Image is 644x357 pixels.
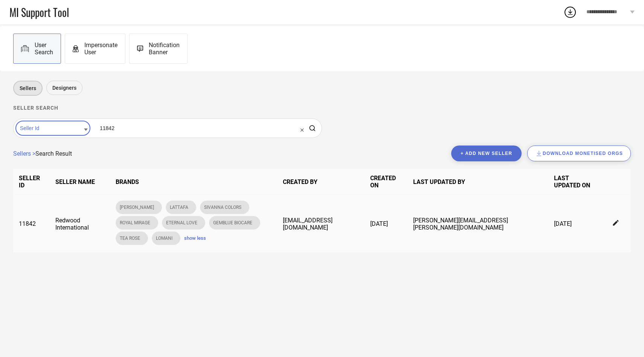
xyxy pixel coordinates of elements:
th: LAST UPDATED BY [407,169,548,195]
span: Notification Banner [149,41,180,56]
span: GEMBLUE BIOCARE [213,220,256,225]
td: Redwood International [50,195,110,253]
span: Designers [52,85,76,91]
span: TEA ROSE [120,236,144,241]
div: Open download list [563,5,577,19]
span: SIVANNA COLORS [204,205,245,210]
th: LAST UPDATED ON [548,169,601,195]
th: SELLER NAME [50,169,110,195]
span: Search Result [35,150,72,157]
span: MI Support Tool [9,5,69,20]
td: [DATE] [548,195,601,253]
span: ETERNAL LOVE [166,220,201,225]
span: User Search [35,41,53,56]
span: show less [184,235,206,241]
th: CREATED ON [365,169,407,195]
span: Impersonate User [84,41,118,56]
button: Download Monetised Orgs [527,146,631,161]
td: 11842 [13,195,50,253]
th: CREATED BY [277,169,365,195]
td: [DATE] [365,195,407,253]
span: Sellers [20,85,36,91]
span: [PERSON_NAME] [120,205,158,210]
span: ROYAL MIRAGE [120,220,154,225]
th: SELLER ID [13,169,50,195]
th: BRANDS [110,169,277,195]
td: [EMAIL_ADDRESS][DOMAIN_NAME] [277,195,365,253]
button: + Add new seller [451,146,522,161]
span: Sellers > [13,150,35,157]
h1: Seller search [13,105,631,111]
div: Edit [613,220,620,228]
span: LOMANI [156,236,176,241]
td: [PERSON_NAME][EMAIL_ADDRESS][PERSON_NAME][DOMAIN_NAME] [407,195,548,253]
div: Download Monetised Orgs [535,150,623,157]
span: LATTAFA [170,205,192,210]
